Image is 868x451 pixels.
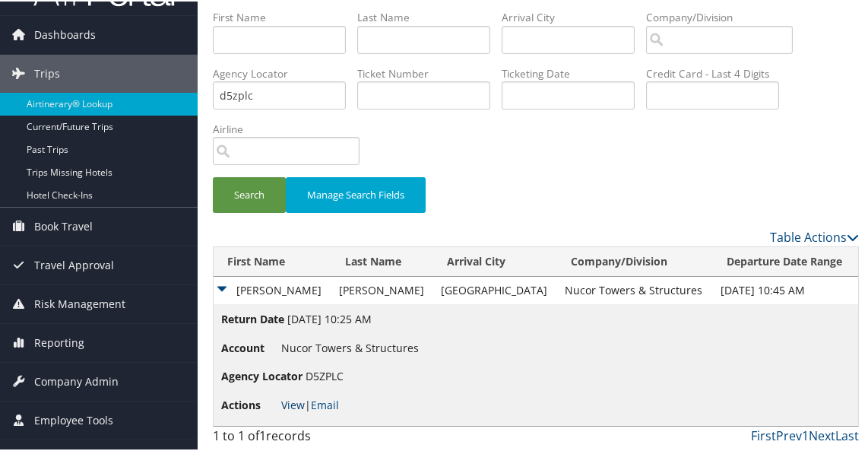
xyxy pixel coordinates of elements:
[502,65,646,80] label: Ticketing Date
[557,275,713,303] td: Nucor Towers & Structures
[646,8,804,24] label: Company/Division
[357,65,502,80] label: Ticket Number
[802,426,809,443] a: 1
[259,426,266,443] span: 1
[287,310,372,325] span: [DATE] 10:25 AM
[713,246,858,275] th: Departure Date Range: activate to sort column ascending
[433,246,557,275] th: Arrival City: activate to sort column ascending
[34,284,125,322] span: Risk Management
[502,8,646,24] label: Arrival City
[433,275,557,303] td: [GEOGRAPHIC_DATA]
[306,367,344,382] span: D5ZPLC
[646,65,790,80] label: Credit Card - Last 4 Digits
[34,245,114,283] span: Travel Approval
[221,310,284,326] span: Return Date
[357,8,502,24] label: Last Name
[331,246,433,275] th: Last Name: activate to sort column ascending
[557,246,713,275] th: Company/Division
[221,395,278,412] span: Actions
[214,275,331,303] td: [PERSON_NAME]
[281,339,419,354] span: Nucor Towers & Structures
[221,338,278,355] span: Account
[34,400,113,438] span: Employee Tools
[281,396,339,411] span: |
[213,176,286,211] button: Search
[34,322,84,360] span: Reporting
[213,425,357,451] div: 1 to 1 of records
[713,275,858,303] td: [DATE] 10:45 AM
[213,8,357,24] label: First Name
[331,275,433,303] td: [PERSON_NAME]
[286,176,426,211] button: Manage Search Fields
[34,53,60,91] span: Trips
[34,206,93,244] span: Book Travel
[770,227,859,244] a: Table Actions
[221,367,303,383] span: Agency Locator
[213,120,371,135] label: Airline
[214,246,331,275] th: First Name: activate to sort column ascending
[776,426,802,443] a: Prev
[751,426,776,443] a: First
[809,426,835,443] a: Next
[311,396,339,411] a: Email
[213,65,357,80] label: Agency Locator
[835,426,859,443] a: Last
[281,396,305,411] a: View
[34,361,119,399] span: Company Admin
[34,14,96,52] span: Dashboards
